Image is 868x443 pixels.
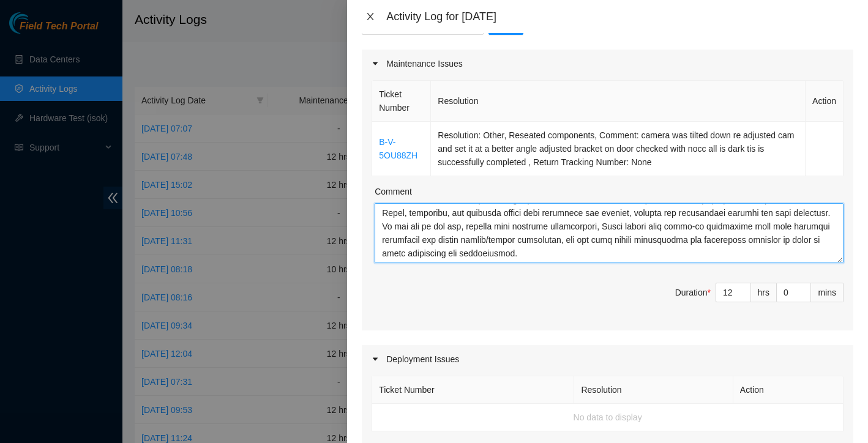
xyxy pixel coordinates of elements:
[379,137,417,160] a: B-V-5OU88ZH
[574,376,733,404] th: Resolution
[751,283,777,302] div: hrs
[811,283,844,302] div: mins
[431,122,806,176] td: Resolution: Other, Reseated components, Comment: camera was tilted down re adjusted cam and set i...
[386,10,853,23] div: Activity Log for [DATE]
[806,81,844,122] th: Action
[375,185,412,198] label: Comment
[372,404,844,431] td: No data to display
[375,203,844,263] textarea: Comment
[372,356,379,363] span: caret-right
[362,50,853,78] div: Maintenance Issues
[362,11,379,23] button: Close
[675,286,711,299] div: Duration
[365,12,375,21] span: close
[733,376,844,404] th: Action
[372,60,379,67] span: caret-right
[431,81,806,122] th: Resolution
[372,81,431,122] th: Ticket Number
[372,376,574,404] th: Ticket Number
[362,345,853,373] div: Deployment Issues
